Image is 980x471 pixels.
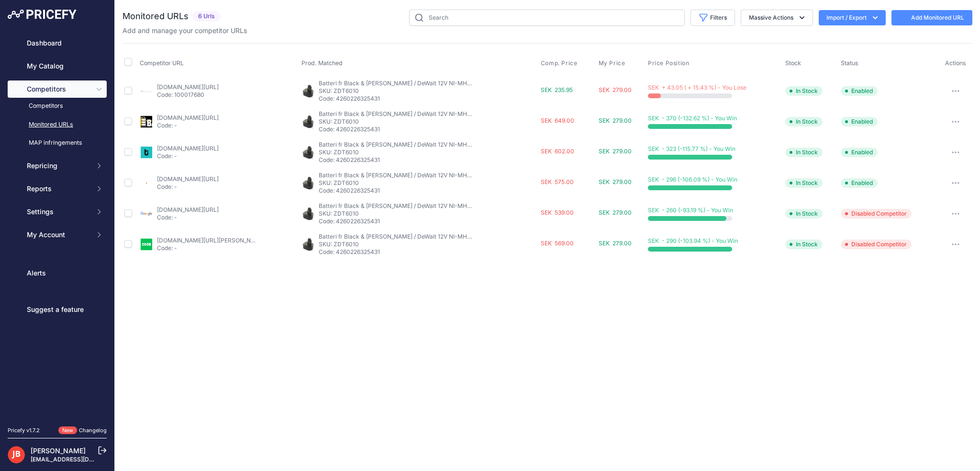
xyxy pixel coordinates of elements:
[319,218,472,225] p: Code: 4260226325431
[8,203,107,220] button: Settings
[27,184,89,194] span: Reports
[58,426,77,435] span: New
[599,117,632,124] span: SEK 279.00
[690,10,735,26] button: Filters
[741,10,813,26] button: Massive Actions
[648,145,735,152] span: SEK - 323 (-115.77 %) - You Win
[541,59,579,67] button: Comp. Price
[157,91,219,99] p: Code: 100017680
[8,226,107,243] button: My Account
[157,122,219,129] p: Code: -
[8,57,107,75] a: My Catalog
[157,152,219,160] p: Code: -
[27,161,89,171] span: Repricing
[541,117,574,124] span: SEK 649.00
[599,178,632,185] span: SEK 279.00
[841,209,912,218] span: Disabled Competitor
[319,118,472,126] p: SKU: ZDT6010
[8,34,107,52] a: Dashboard
[541,86,573,93] span: SEK 235.95
[27,207,89,217] span: Settings
[319,172,544,179] span: Batteri fr Black & [PERSON_NAME] / DeWalt 12V NI-MH 3000mAh EZWA60 EZWA61
[8,135,107,151] a: MAP infringements
[409,10,685,26] input: Search
[157,206,219,213] a: [DOMAIN_NAME][URL]
[785,59,801,67] span: Stock
[157,114,219,121] a: [DOMAIN_NAME][URL]
[319,95,472,103] p: Code: 4260226325431
[599,148,632,155] span: SEK 279.00
[891,10,972,25] a: Add Monitored URL
[541,178,574,185] span: SEK 575.00
[157,244,256,252] p: Code: -
[541,240,574,247] span: SEK 569.00
[785,178,823,188] span: In Stock
[841,240,912,249] span: Disabled Competitor
[8,301,107,318] a: Suggest a feature
[599,59,627,67] button: My Price
[648,207,733,214] span: SEK - 260 (-93.19 %) - You Win
[79,427,107,434] a: Changelog
[319,241,472,248] p: SKU: ZDT6010
[648,59,689,67] span: Price Position
[599,59,625,67] span: My Price
[319,156,472,164] p: Code: 4260226325431
[841,86,878,96] span: Enabled
[541,209,574,216] span: SEK 539.00
[319,210,472,218] p: SKU: ZDT6010
[319,126,472,133] p: Code: 4260226325431
[8,34,107,415] nav: Sidebar
[31,447,86,455] a: [PERSON_NAME]
[541,59,578,67] span: Comp. Price
[27,84,89,94] span: Competitors
[8,180,107,197] button: Reports
[319,141,544,148] span: Batteri fr Black & [PERSON_NAME] / DeWalt 12V NI-MH 3000mAh EZWA60 EZWA61
[319,233,544,240] span: Batteri fr Black & [PERSON_NAME] / DeWalt 12V NI-MH 3000mAh EZWA60 EZWA61
[31,456,131,463] a: [EMAIL_ADDRESS][DOMAIN_NAME]
[122,10,189,23] h2: Monitored URLs
[599,240,632,247] span: SEK 279.00
[785,117,823,126] span: In Stock
[599,209,632,216] span: SEK 279.00
[819,10,886,25] button: Import / Export
[319,187,472,195] p: Code: 4260226325431
[301,59,343,67] span: Prod. Matched
[157,237,265,244] a: [DOMAIN_NAME][URL][PERSON_NAME]
[8,10,77,19] img: Pricefy Logo
[785,148,823,157] span: In Stock
[122,26,247,35] p: Add and manage your competitor URLs
[140,59,184,67] span: Competitor URL
[841,178,878,188] span: Enabled
[648,84,746,91] span: SEK + 43.05 ( + 15.43 %) - You Lose
[8,264,107,282] a: Alerts
[157,183,219,191] p: Code: -
[648,59,691,67] button: Price Position
[8,80,107,98] button: Competitors
[785,209,823,218] span: In Stock
[648,115,737,122] span: SEK - 370 (-132.62 %) - You Win
[319,179,472,187] p: SKU: ZDT6010
[648,237,738,244] span: SEK - 290 (-103.94 %) - You Win
[319,149,472,156] p: SKU: ZDT6010
[841,117,878,126] span: Enabled
[192,11,221,22] span: 6 Urls
[157,214,219,221] p: Code: -
[8,98,107,115] a: Competitors
[319,248,472,256] p: Code: 4260226325431
[541,148,574,155] span: SEK 602.00
[8,157,107,174] button: Repricing
[27,230,89,240] span: My Account
[841,148,878,157] span: Enabled
[8,426,40,435] div: Pricefy v1.7.2
[319,87,472,95] p: SKU: ZDT6010
[319,110,544,117] span: Batteri fr Black & [PERSON_NAME] / DeWalt 12V NI-MH 3000mAh EZWA60 EZWA61
[785,86,823,96] span: In Stock
[841,59,858,67] span: Status
[157,175,219,183] a: [DOMAIN_NAME][URL]
[157,83,219,91] a: [DOMAIN_NAME][URL]
[648,176,737,183] span: SEK - 296 (-106.09 %) - You Win
[945,59,966,67] span: Actions
[599,86,632,93] span: SEK 279.00
[157,145,219,152] a: [DOMAIN_NAME][URL]
[8,116,107,133] a: Monitored URLs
